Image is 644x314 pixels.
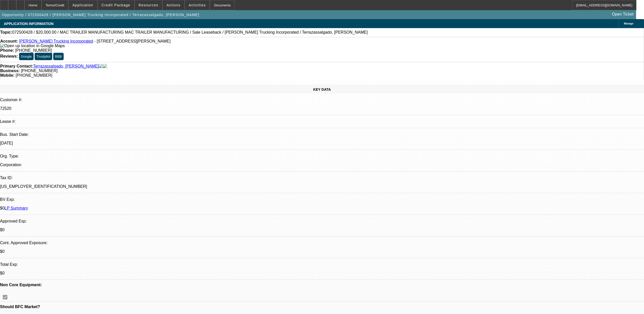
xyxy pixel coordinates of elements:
[2,13,199,17] span: Opportunity / 072500428 / [PERSON_NAME] Trucking Incorporated / Terrazassalgado, [PERSON_NAME]
[0,48,14,53] strong: Phone:
[135,0,162,10] button: Resources
[0,54,18,58] strong: Reviews:
[21,69,58,73] span: [PHONE_NUMBER]
[4,22,53,26] span: APPLICATION INFORMATION
[35,53,52,60] button: Trustpilot
[0,44,65,48] a: View Google Maps
[0,44,65,48] img: Open up location in Google Maps
[103,64,107,69] img: linkedin-icon.png
[99,64,103,69] img: facebook-icon.png
[0,39,18,43] strong: Account:
[139,3,158,7] span: Resources
[12,30,368,35] span: 072500428 / $20,000.00 / MAC TRAILER MANUFACTURING MAC TRAILER MANUFACTURING / Sale Leaseback / [...
[53,53,64,60] button: BBB
[167,3,181,7] span: Actions
[624,22,633,25] span: Manage
[19,39,93,43] a: [PERSON_NAME] Trucking Incorporated
[94,39,171,43] span: - [STREET_ADDRESS][PERSON_NAME]
[68,0,97,10] button: Application
[0,69,20,73] strong: Business:
[72,3,93,7] span: Application
[185,0,210,10] button: Activities
[610,10,636,19] a: Open Ticket
[19,53,34,60] button: Google
[0,30,12,35] strong: Topic:
[313,87,331,91] span: KEY DATA
[16,73,52,77] span: [PHONE_NUMBER]
[15,48,52,53] span: [PHONE_NUMBER]
[33,64,99,69] a: Terrazassalgado, [PERSON_NAME]
[0,73,15,77] strong: Mobile:
[189,3,206,7] span: Activities
[5,206,28,210] a: LP Summary
[102,3,130,7] span: Credit Package
[163,0,184,10] button: Actions
[0,64,33,69] strong: Primary Contact:
[98,0,134,10] button: Credit Package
